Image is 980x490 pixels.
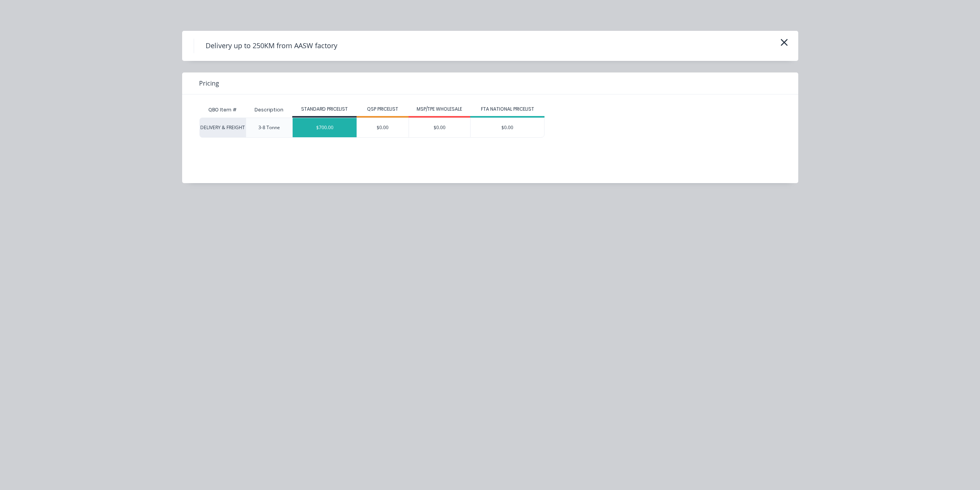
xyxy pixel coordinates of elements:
div: $0.00 [409,118,471,137]
div: MSP/TPE WHOLESALE [409,106,471,113]
div: 3-8 Tonne [258,124,280,131]
div: QBO Item # [199,102,246,118]
div: FTA NATIONAL PRICELIST [470,106,544,113]
div: QSP PRICELIST [357,106,409,113]
div: Description [248,100,290,120]
div: $700.00 [293,118,357,137]
span: Pricing [199,79,219,88]
h4: Delivery up to 250KM from AASW factory [194,39,349,53]
div: DELIVERY & FREIGHT [199,118,246,138]
div: STANDARD PRICELIST [292,106,357,113]
div: $0.00 [357,118,409,137]
div: $0.00 [471,118,544,137]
